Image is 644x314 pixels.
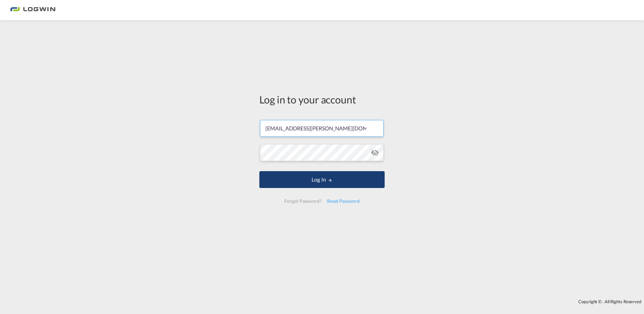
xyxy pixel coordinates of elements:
div: Reset Password [324,195,362,207]
div: Log in to your account [259,92,385,106]
img: bc73a0e0d8c111efacd525e4c8ad7d32.png [10,3,56,18]
button: LOGIN [259,171,385,188]
md-icon: icon-eye-off [371,149,379,157]
input: Enter email/phone number [260,120,384,137]
div: Forgot Password? [282,195,324,207]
